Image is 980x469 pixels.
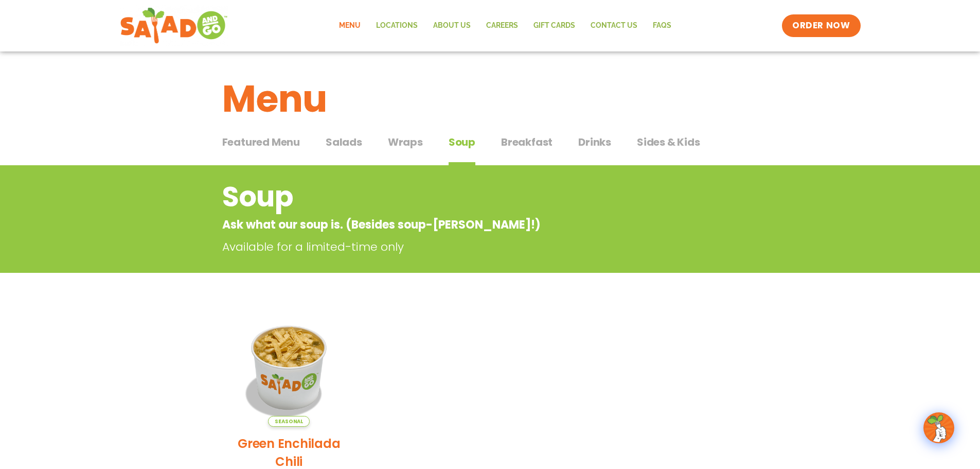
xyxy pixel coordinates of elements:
[637,134,700,150] span: Sides & Kids
[578,134,611,150] span: Drinks
[782,14,860,37] a: ORDER NOW
[368,14,425,38] a: Locations
[222,216,675,233] p: Ask what our soup is. (Besides soup-[PERSON_NAME]!)
[222,71,758,127] h1: Menu
[583,14,645,38] a: Contact Us
[326,134,362,150] span: Salads
[449,134,475,150] span: Soup
[425,14,478,38] a: About Us
[478,14,526,38] a: Careers
[526,14,583,38] a: GIFT CARDS
[222,131,758,166] div: Tabbed content
[120,5,228,46] img: new-SAG-logo-768×292
[222,176,675,218] h2: Soup
[331,14,368,38] a: Menu
[792,20,850,32] span: ORDER NOW
[230,308,349,427] img: Product photo for Green Enchilada Chili
[268,416,310,427] span: Seasonal
[645,14,679,38] a: FAQs
[222,134,300,150] span: Featured Menu
[924,413,953,442] img: wpChatIcon
[388,134,423,150] span: Wraps
[222,238,680,255] p: Available for a limited-time only
[501,134,553,150] span: Breakfast
[331,14,679,38] nav: Menu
